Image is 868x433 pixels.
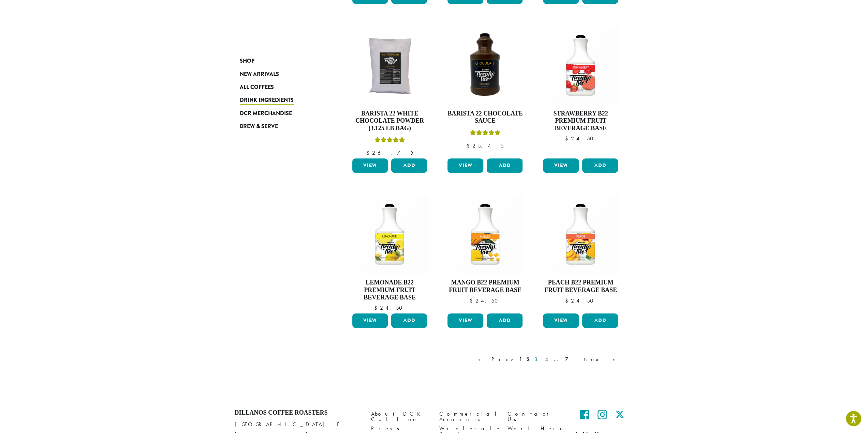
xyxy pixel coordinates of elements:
[240,70,279,79] span: New Arrivals
[553,355,562,364] a: …
[543,158,579,173] a: View
[351,195,429,311] a: Lemonade B22 Premium Fruit Beverage Base $24.50
[352,158,388,173] a: View
[543,313,579,328] a: View
[366,149,413,156] bdi: 26.75
[447,158,483,173] a: View
[446,279,524,294] h4: Mango B22 Premium Fruit Beverage Base
[240,120,322,133] a: Brew & Serve
[351,279,429,301] h4: Lemonade B22 Premium Fruit Beverage Base
[374,136,405,146] div: Rated 5.00 out of 5
[351,26,429,156] a: Barista 22 White Chocolate Powder (3.125 lb bag)Rated 5.00 out of 5 $26.75
[371,424,429,433] a: Press
[240,83,274,92] span: All Coffees
[582,313,618,328] button: Add
[470,129,500,139] div: Rated 5.00 out of 5
[541,26,620,156] a: Strawberry B22 Premium Fruit Beverage Base $24.50
[240,67,322,80] a: New Arrivals
[507,409,565,424] a: Contact Us
[582,158,618,173] button: Add
[467,142,504,149] bdi: 25.75
[487,158,523,173] button: Add
[446,26,524,156] a: Barista 22 Chocolate SauceRated 5.00 out of 5 $25.75
[240,107,322,120] a: DCR Merchandise
[507,424,565,433] a: Work Here
[439,409,497,424] a: Commercial Accounts
[240,122,278,131] span: Brew & Serve
[541,110,620,132] h4: Strawberry B22 Premium Fruit Beverage Base
[541,26,620,105] img: Strawberry-Stock-e1680896881735.png
[371,409,429,424] a: About DCR Coffee
[525,355,531,364] a: 2
[447,313,483,328] a: View
[477,355,516,364] a: « Prev
[564,355,580,364] a: 7
[240,57,254,65] span: Shop
[565,135,596,142] bdi: 24.50
[374,304,405,311] bdi: 24.50
[235,409,361,417] h4: Dillanos Coffee Roasters
[446,195,524,274] img: Mango-Stock-e1680894587914.png
[541,195,620,311] a: Peach B22 Premium Fruit Beverage Base $24.50
[391,313,427,328] button: Add
[582,355,621,364] a: Next »
[467,142,472,149] span: $
[518,355,523,364] a: 1
[366,149,372,156] span: $
[240,94,322,107] a: Drink Ingredients
[350,195,429,274] img: Lemonade-Stock-e1680894368974.png
[487,313,523,328] button: Add
[240,109,292,118] span: DCR Merchandise
[351,110,429,132] h4: Barista 22 White Chocolate Powder (3.125 lb bag)
[533,355,542,364] a: 3
[565,297,596,304] bdi: 24.50
[350,26,429,105] img: B22-Sweet-Ground-White-Chocolate-Powder-300x300.png
[352,313,388,328] a: View
[541,195,620,274] img: Peach-Stock-e1680894703696.png
[544,355,550,364] a: 4
[469,297,475,304] span: $
[446,110,524,125] h4: Barista 22 Chocolate Sauce
[469,297,501,304] bdi: 24.50
[565,297,571,304] span: $
[391,158,427,173] button: Add
[446,195,524,311] a: Mango B22 Premium Fruit Beverage Base $24.50
[565,135,571,142] span: $
[541,279,620,294] h4: Peach B22 Premium Fruit Beverage Base
[240,81,322,94] a: All Coffees
[374,304,380,311] span: $
[446,26,524,105] img: B22-Chocolate-Sauce_Stock-e1709240938998.png
[240,55,322,67] a: Shop
[240,96,294,105] span: Drink Ingredients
